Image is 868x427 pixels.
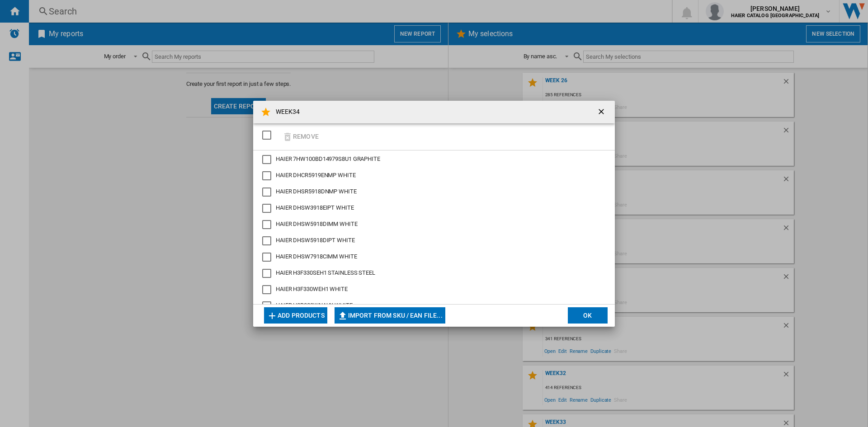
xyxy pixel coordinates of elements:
[262,188,599,197] md-checkbox: HAIER DHSR5918DNMP WHITE
[276,172,356,178] span: HAIER DHCR5919ENMP WHITE
[335,307,445,324] button: Import from SKU / EAN file...
[593,103,611,121] button: getI18NText('BUTTONS.CLOSE_DIALOG')
[264,307,327,324] button: Add products
[276,237,355,244] span: HAIER DHSW5918DIPT WHITE
[276,286,348,292] span: HAIER H3F330WEH1 WHITE
[279,126,321,147] button: Remove
[568,307,608,324] button: OK
[262,269,599,278] md-checkbox: HAIER H3F330SEH1 STAINLESS STEEL
[276,155,380,162] span: HAIER 7HW100BD14979S8U1 GRAPHITE
[276,188,357,195] span: HAIER DHSR5918DNMP WHITE
[597,107,608,118] ng-md-icon: getI18NText('BUTTONS.CLOSE_DIALOG')
[271,108,300,117] h4: WEEK34
[262,301,599,310] md-checkbox: HAIER H3R330WNAUK WHITE
[262,285,599,294] md-checkbox: HAIER H3F330WEH1 WHITE
[262,155,599,164] md-checkbox: HAIER 7HW100BD14979S8U1 GRAPHITE
[276,302,353,309] span: HAIER H3R330WNAUK WHITE
[262,128,276,143] md-checkbox: SELECTIONS.EDITION_POPUP.SELECT_DESELECT
[262,220,599,229] md-checkbox: HAIER DHSW5918DIMM WHITE
[276,269,375,276] span: HAIER H3F330SEH1 STAINLESS STEEL
[262,236,599,245] md-checkbox: HAIER DHSW5918DIPT WHITE
[262,204,599,213] md-checkbox: HAIER DHSW3918EIPT WHITE
[262,253,599,262] md-checkbox: HAIER DHSW7918CIMM WHITE
[262,171,599,180] md-checkbox: HAIER DHCR5919ENMP WHITE
[276,204,354,211] span: HAIER DHSW3918EIPT WHITE
[276,253,357,260] span: HAIER DHSW7918CIMM WHITE
[276,221,358,227] span: HAIER DHSW5918DIMM WHITE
